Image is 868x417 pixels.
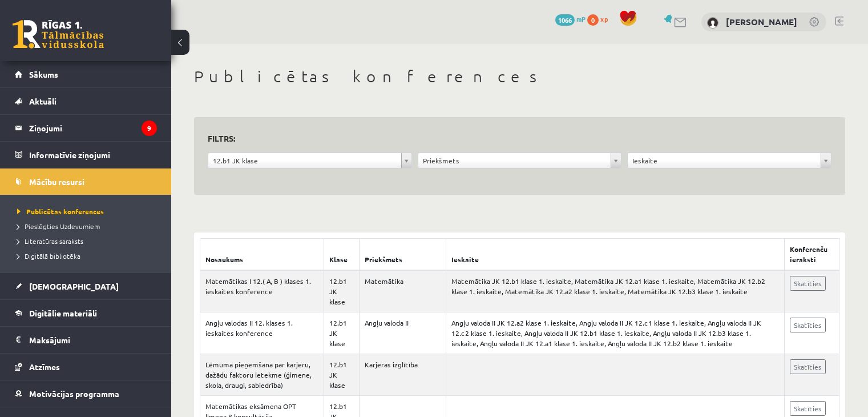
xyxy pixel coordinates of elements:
[555,14,575,26] span: 1066
[15,115,157,141] a: Ziņojumi9
[359,354,446,396] td: Karjeras izglītība
[790,401,826,416] a: Skatīties
[418,153,621,168] a: Priekšmets
[423,153,607,168] span: Priekšmets
[15,380,157,407] a: Motivācijas programma
[208,153,411,168] a: 12.b1 JK klase
[324,312,360,354] td: 12.b1 JK klase
[15,354,157,380] a: Atzīmes
[726,16,797,27] a: [PERSON_NAME]
[324,354,360,396] td: 12.b1 JK klase
[359,239,446,271] th: Priekšmets
[29,308,97,318] span: Digitālie materiāli
[17,251,160,261] a: Digitālā bibliotēka
[142,121,157,136] i: 9
[790,318,826,332] a: Skatīties
[15,300,157,326] a: Digitālie materiāli
[359,312,446,354] td: Angļu valoda II
[446,312,784,354] td: Angļu valoda II JK 12.a2 klase 1. ieskaite, Angļu valoda II JK 12.c1 klase 1. ieskaite, Angļu val...
[194,67,845,86] h1: Publicētas konferences
[576,14,586,23] span: mP
[15,61,157,87] a: Sākums
[17,221,160,231] a: Pieslēgties Uzdevumiem
[29,69,58,79] span: Sākums
[15,169,157,195] a: Mācību resursi
[790,359,826,374] a: Skatīties
[213,153,397,168] span: 12.b1 JK klase
[29,362,60,372] span: Atzīmes
[15,88,157,114] a: Aktuāli
[200,270,324,312] td: Matemātikas I 12.( A, B ) klases 1. ieskaites konference
[29,177,84,187] span: Mācību resursi
[324,239,360,271] th: Klase
[446,270,784,312] td: Matemātika JK 12.b1 klase 1. ieskaite, Matemātika JK 12.a1 klase 1. ieskaite, Matemātika JK 12.b2...
[29,388,119,399] span: Motivācijas programma
[29,281,119,291] span: [DEMOGRAPHIC_DATA]
[29,96,56,106] span: Aktuāli
[555,14,586,23] a: 1066 mP
[29,327,157,353] legend: Maksājumi
[15,327,157,353] a: Maksājumi
[15,273,157,299] a: [DEMOGRAPHIC_DATA]
[784,239,839,271] th: Konferenču ieraksti
[17,207,104,216] span: Publicētas konferences
[208,131,818,146] h3: Filtrs:
[17,206,160,216] a: Publicētas konferences
[628,153,831,168] a: Ieskaite
[200,354,324,396] td: Lēmuma pieņemšana par karjeru, dažādu faktoru ietekme (ģimene, skola, draugi, sabiedrība)
[446,239,784,271] th: Ieskaite
[29,115,157,141] legend: Ziņojumi
[15,142,157,168] a: Informatīvie ziņojumi
[17,251,80,260] span: Digitālā bibliotēka
[200,239,324,271] th: Nosaukums
[17,222,100,231] span: Pieslēgties Uzdevumiem
[790,276,826,291] a: Skatīties
[600,14,608,23] span: xp
[13,20,104,49] a: Rīgas 1. Tālmācības vidusskola
[632,153,816,168] span: Ieskaite
[707,17,718,29] img: Arina Guseva
[587,14,613,23] a: 0 xp
[29,142,157,168] legend: Informatīvie ziņojumi
[17,236,83,246] span: Literatūras saraksts
[587,14,599,26] span: 0
[359,270,446,312] td: Matemātika
[324,270,360,312] td: 12.b1 JK klase
[200,312,324,354] td: Angļu valodas II 12. klases 1. ieskaites konference
[17,236,160,246] a: Literatūras saraksts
